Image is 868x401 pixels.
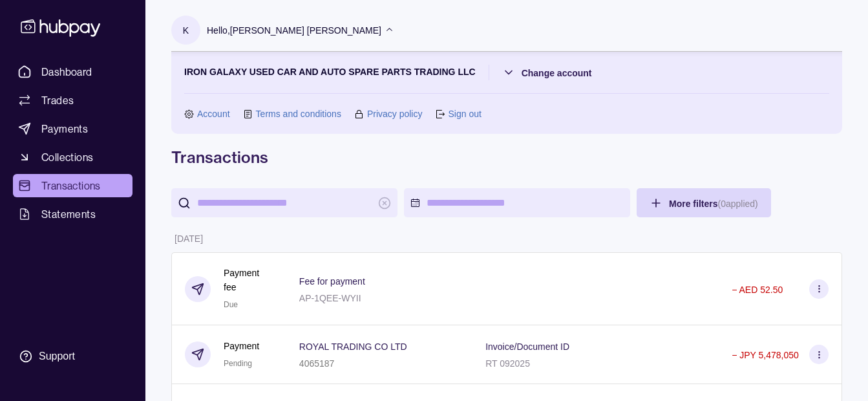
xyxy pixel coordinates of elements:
span: Due [224,300,238,309]
span: Collections [41,149,93,165]
a: Terms and conditions [256,107,341,121]
p: Payment fee [224,266,273,294]
a: Statements [13,202,132,226]
span: Payments [41,121,88,136]
p: 4065187 [299,358,335,369]
span: Statements [41,206,96,222]
p: Payment [224,339,259,353]
a: Trades [13,89,132,112]
span: Dashboard [41,64,92,80]
p: ( 0 applied) [717,199,757,209]
a: Privacy policy [367,107,423,121]
a: Collections [13,146,132,169]
span: More filters [669,199,758,209]
a: Support [13,343,132,370]
a: Dashboard [13,60,132,83]
p: ROYAL TRADING CO LTD [299,341,407,352]
p: IRON GALAXY USED CAR AND AUTO SPARE PARTS TRADING LLC [184,65,476,80]
span: Pending [224,359,252,368]
h1: Transactions [171,147,842,168]
a: Sign out [448,107,481,121]
input: search [197,188,372,217]
div: Support [39,349,75,363]
p: − AED 52.50 [732,285,783,295]
span: Change account [522,68,592,78]
p: Hello, [PERSON_NAME] [PERSON_NAME] [207,23,381,38]
button: More filters(0applied) [637,188,771,217]
p: K [183,23,189,38]
p: [DATE] [175,233,203,244]
a: Account [197,107,230,121]
p: Fee for payment [299,276,365,287]
p: RT 092025 [485,358,530,369]
span: Trades [41,92,74,108]
p: − JPY 5,478,050 [732,350,799,360]
button: Change account [502,65,592,80]
a: Transactions [13,174,132,197]
p: AP-1QEE-WYII [299,293,361,303]
p: Invoice/Document ID [485,341,569,352]
span: Transactions [41,178,101,193]
a: Payments [13,117,132,140]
